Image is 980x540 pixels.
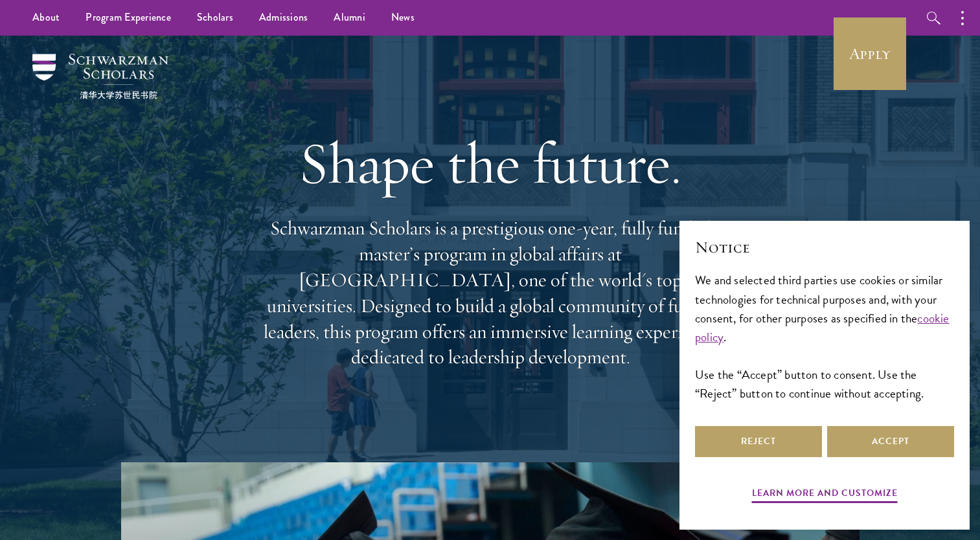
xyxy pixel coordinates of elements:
[257,216,724,370] p: Schwarzman Scholars is a prestigious one-year, fully funded master’s program in global affairs at...
[695,271,954,402] div: We and selected third parties use cookies or similar technologies for technical purposes and, wit...
[257,127,724,199] h1: Shape the future.
[695,426,822,457] button: Reject
[752,485,898,505] button: Learn more and customize
[827,426,954,457] button: Accept
[32,54,168,99] img: Schwarzman Scholars
[695,309,950,346] a: cookie policy
[695,236,954,258] h2: Notice
[834,17,906,90] a: Apply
